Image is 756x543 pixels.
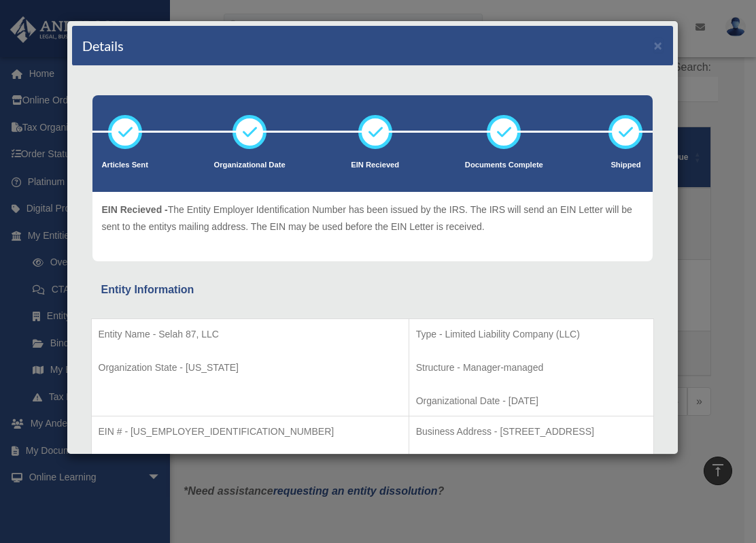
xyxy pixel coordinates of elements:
p: Structure - Manager-managed [416,359,647,376]
p: EIN Recieved [351,159,399,172]
p: Organizational Date - [DATE] [416,393,647,410]
p: Business Address - [STREET_ADDRESS] [416,423,647,440]
p: Documents Complete [465,159,543,172]
div: Entity Information [101,280,644,299]
p: Entity Name - Selah 87, LLC [99,326,402,343]
h4: Details [82,36,124,55]
p: Organizational Date [214,159,286,172]
p: Articles Sent [102,159,148,172]
p: Type - Limited Liability Company (LLC) [416,326,647,343]
button: × [654,38,663,52]
p: EIN # - [US_EMPLOYER_IDENTIFICATION_NUMBER] [99,423,402,440]
p: Organization State - [US_STATE] [99,359,402,376]
span: EIN Recieved - [102,204,168,215]
p: Shipped [608,159,642,172]
p: The Entity Employer Identification Number has been issued by the IRS. The IRS will send an EIN Le... [102,201,643,235]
